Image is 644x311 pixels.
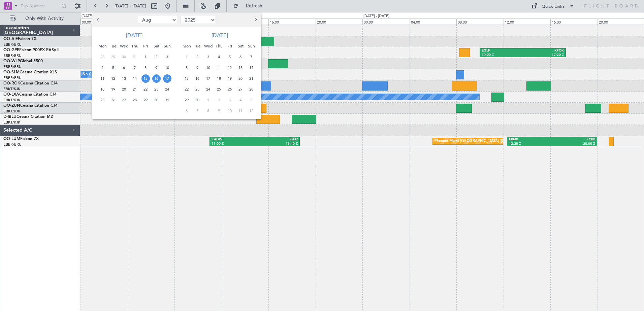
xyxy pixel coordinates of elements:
span: 16 [152,74,161,83]
span: 6 [236,53,245,61]
span: 3 [204,53,213,61]
div: 29-9-2025 [181,95,192,105]
div: 14-8-2025 [129,73,140,84]
div: Thu [214,41,224,51]
span: 22 [141,85,150,94]
div: 20-8-2025 [119,84,129,95]
div: 25-9-2025 [214,84,224,95]
div: Tue [108,41,119,51]
div: 30-7-2025 [119,51,129,62]
div: 8-9-2025 [181,62,192,73]
div: 27-8-2025 [119,95,129,105]
div: 12-10-2025 [246,105,257,116]
div: 29-8-2025 [140,95,151,105]
div: 9-9-2025 [192,62,203,73]
span: 19 [109,85,118,94]
div: 28-7-2025 [97,51,108,62]
div: 3-8-2025 [162,51,172,62]
div: 15-9-2025 [181,73,192,84]
span: 13 [120,74,128,83]
div: 29-7-2025 [108,51,119,62]
div: 2-10-2025 [214,95,224,105]
span: 20 [236,74,245,83]
div: 21-9-2025 [246,73,257,84]
div: 28-9-2025 [246,84,257,95]
div: Sat [151,41,162,51]
div: 11-9-2025 [214,62,224,73]
select: Select month [138,16,177,24]
div: 22-9-2025 [181,84,192,95]
div: 3-9-2025 [203,51,214,62]
div: 26-9-2025 [224,84,235,95]
span: 25 [98,96,107,104]
div: Tue [192,41,203,51]
span: 26 [226,85,234,94]
span: 6 [120,64,128,72]
span: 9 [193,64,202,72]
span: 21 [247,74,256,83]
span: 20 [120,85,128,94]
span: 11 [98,74,107,83]
span: 5 [247,96,256,104]
span: 4 [236,96,245,104]
div: 10-10-2025 [224,105,235,116]
span: 29 [109,53,118,61]
div: 1-9-2025 [181,51,192,62]
span: 4 [215,53,223,61]
span: 2 [215,96,223,104]
div: 23-9-2025 [192,84,203,95]
div: Mon [181,41,192,51]
span: 27 [236,85,245,94]
span: 17 [204,74,213,83]
div: 4-9-2025 [214,51,224,62]
button: Previous month [95,14,102,25]
span: 12 [226,64,234,72]
div: Sun [246,41,257,51]
span: 7 [131,64,139,72]
span: 16 [193,74,202,83]
div: 2-8-2025 [151,51,162,62]
div: 17-8-2025 [162,73,172,84]
span: 8 [183,64,191,72]
div: 3-10-2025 [224,95,235,105]
span: 28 [98,53,107,61]
span: 14 [131,74,139,83]
div: Sat [235,41,246,51]
div: Wed [119,41,129,51]
span: 28 [131,96,139,104]
div: 17-9-2025 [203,73,214,84]
div: 12-9-2025 [224,62,235,73]
span: 15 [141,74,150,83]
span: 11 [236,107,245,115]
div: Fri [224,41,235,51]
span: 3 [163,53,171,61]
span: 10 [226,107,234,115]
button: Next month [252,14,259,25]
div: 4-10-2025 [235,95,246,105]
span: 1 [204,96,213,104]
div: 22-8-2025 [140,84,151,95]
div: 19-9-2025 [224,73,235,84]
div: Fri [140,41,151,51]
div: 7-9-2025 [246,51,257,62]
div: 7-10-2025 [192,105,203,116]
span: 8 [204,107,213,115]
span: 23 [193,85,202,94]
span: 11 [215,64,223,72]
span: 12 [109,74,118,83]
div: 6-8-2025 [119,62,129,73]
span: 27 [120,96,128,104]
span: 2 [193,53,202,61]
span: 2 [152,53,161,61]
span: 17 [163,74,171,83]
span: 1 [141,53,150,61]
span: 1 [183,53,191,61]
div: 1-8-2025 [140,51,151,62]
div: 18-8-2025 [97,84,108,95]
div: 2-9-2025 [192,51,203,62]
span: 18 [215,74,223,83]
span: 3 [226,96,234,104]
div: 16-9-2025 [192,73,203,84]
div: 7-8-2025 [129,62,140,73]
div: 15-8-2025 [140,73,151,84]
